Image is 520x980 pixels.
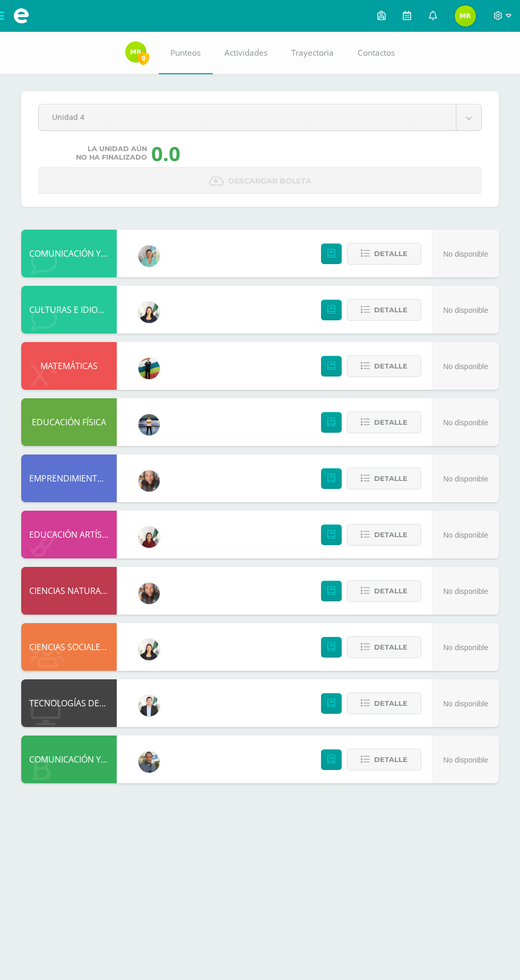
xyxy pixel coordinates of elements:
button: Detalle [347,693,421,714]
img: aa2172f3e2372f881a61fb647ea0edf1.png [138,695,160,716]
button: Detalle [347,468,421,489]
div: 0.0 [151,139,180,167]
span: Detalle [374,300,408,320]
span: Actividades [224,47,267,58]
span: Detalle [374,244,408,264]
span: No disponible [443,699,488,708]
div: EDUCACIÓN ARTÍSTICA [21,511,117,558]
span: No disponible [443,418,488,427]
img: 3467c4cd218bb17aedebde82c04dba71.png [138,246,160,267]
button: Detalle [347,299,421,321]
span: Trayectoria [291,47,334,58]
span: No disponible [443,643,488,652]
span: Contactos [358,47,395,58]
img: bde165c00b944de6c05dcae7d51e2fcc.png [138,414,160,435]
div: CIENCIAS NATURALES [21,567,117,615]
a: Trayectoria [280,32,346,74]
button: Detalle [347,580,421,602]
button: Detalle [347,749,421,771]
button: Detalle [347,243,421,265]
span: 0 [137,51,149,65]
div: TECNOLOGÍAS DEL APRENDIZAJE Y LA COMUNICACIÓN [21,679,117,727]
span: No disponible [443,475,488,483]
span: No disponible [443,306,488,314]
span: Detalle [374,525,408,545]
span: La unidad aún no ha finalizado [76,145,147,162]
span: No disponible [443,587,488,596]
div: COMUNICACIÓN Y LENGUAJE, IDIOMA ESPAÑOL [21,736,117,783]
button: Detalle [347,524,421,546]
span: Detalle [374,413,408,432]
span: No disponible [443,250,488,258]
a: Actividades [213,32,280,74]
span: No disponible [443,362,488,371]
img: 8286b9a544571e995a349c15127c7be6.png [138,583,160,604]
img: 36cf82a7637ef7d1216c4dcc2ae2f54e.png [138,302,160,323]
span: No disponible [443,531,488,539]
img: 36cf82a7637ef7d1216c4dcc2ae2f54e.png [138,639,160,660]
a: Punteos [159,32,213,74]
div: EMPRENDIMIENTO PARA LA PRODUCTIVIDAD [21,454,117,502]
img: 17181a757847fc8d4c08dff730b821a1.png [138,751,160,773]
div: COMUNICACIÓN Y LENGUAJE, IDIOMA EXTRANJERO [21,230,117,277]
span: Descargar boleta [228,168,311,194]
img: 162bcad57ce2e0614fab7e14d00a046d.png [138,358,160,379]
span: Detalle [374,694,408,713]
span: Unidad 4 [52,104,443,129]
span: Detalle [374,469,408,488]
div: CULTURAS E IDIOMAS MAYAS, GARÍFUNA O XINKA [21,286,117,334]
a: Contactos [346,32,407,74]
button: Detalle [347,412,421,433]
div: MATEMÁTICAS [21,342,117,390]
span: Detalle [374,637,408,657]
img: 5fc49838d9f994429ee2c86e5d2362ce.png [455,5,476,27]
button: Detalle [347,355,421,377]
span: No disponible [443,756,488,764]
img: f266e9c113679e2cec3202d64d768682.png [138,527,160,548]
div: CIENCIAS SOCIALES, FORMACIÓN CIUDADANA E INTERCULTURALIDAD [21,623,117,671]
div: EDUCACIÓN FÍSICA [21,398,117,446]
span: Detalle [374,356,408,376]
img: 5fc49838d9f994429ee2c86e5d2362ce.png [125,41,146,63]
button: Detalle [347,636,421,658]
span: Detalle [374,581,408,601]
span: Punteos [170,47,201,58]
a: Unidad 4 [39,104,481,130]
span: Detalle [374,750,408,769]
img: 8286b9a544571e995a349c15127c7be6.png [138,470,160,492]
